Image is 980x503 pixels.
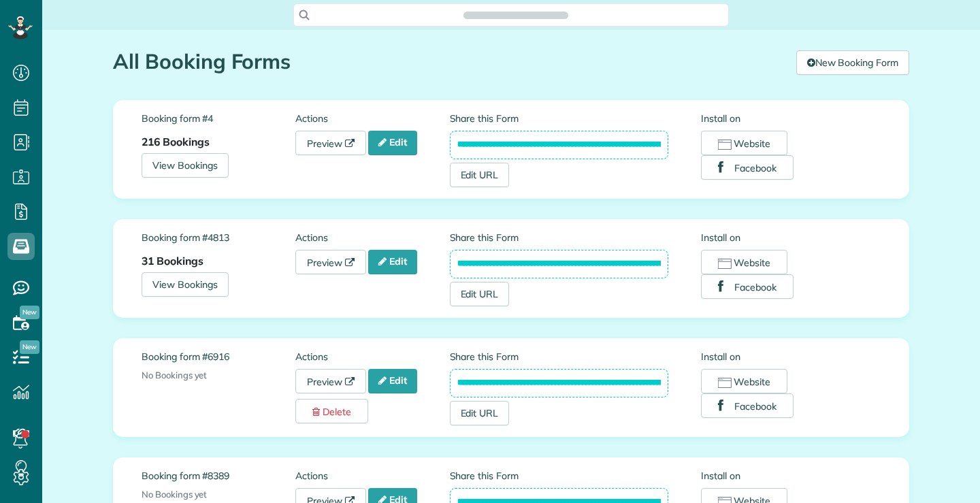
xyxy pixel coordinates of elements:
label: Share this Form [450,112,669,125]
h1: All Booking Forms [113,50,786,73]
strong: 216 Bookings [142,135,210,148]
a: Delete [295,399,368,423]
a: Edit URL [450,401,510,425]
a: New Booking Form [796,50,909,75]
label: Share this Form [450,231,669,244]
label: Booking form #4813 [142,231,295,244]
a: Preview [295,250,366,274]
label: Actions [295,231,449,244]
label: Booking form #4 [142,112,295,125]
a: Edit [368,131,417,155]
label: Install on [701,231,881,244]
a: View Bookings [142,153,229,178]
span: New [20,306,39,319]
button: Website [701,131,787,155]
a: Edit URL [450,282,510,306]
strong: 31 Bookings [142,254,203,267]
label: Actions [295,469,449,483]
a: Preview [295,369,366,393]
label: Actions [295,350,449,363]
label: Install on [701,350,881,363]
span: New [20,340,39,354]
span: Search ZenMaid… [477,8,554,22]
label: Share this Form [450,350,669,363]
label: Install on [701,469,881,483]
a: Edit [368,369,417,393]
a: Edit URL [450,163,510,187]
button: Website [701,369,787,393]
label: Share this Form [450,469,669,483]
a: View Bookings [142,272,229,297]
label: Actions [295,112,449,125]
a: Preview [295,131,366,155]
label: Install on [701,112,881,125]
a: Edit [368,250,417,274]
button: Website [701,250,787,274]
label: Booking form #6916 [142,350,295,363]
label: Booking form #8389 [142,469,295,483]
button: Facebook [701,274,794,299]
span: No Bookings yet [142,370,207,380]
span: No Bookings yet [142,489,207,500]
button: Facebook [701,393,794,418]
button: Facebook [701,155,794,180]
